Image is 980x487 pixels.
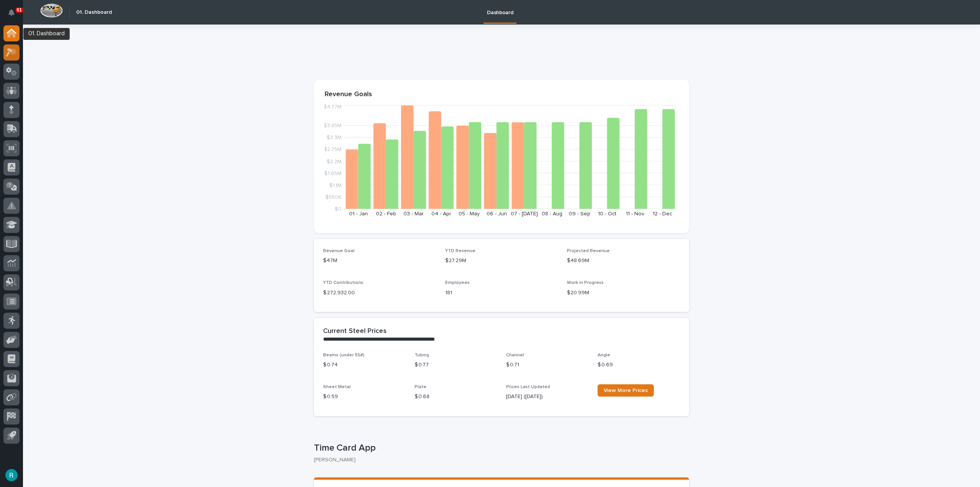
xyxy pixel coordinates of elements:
[567,289,680,297] p: $20.99M
[598,353,610,357] span: Angle
[314,457,683,463] p: [PERSON_NAME]
[335,207,341,212] tspan: $0
[445,249,475,253] span: YTD Revenue
[415,393,497,401] p: $ 0.68
[626,211,644,216] text: 11 - Nov
[10,9,20,21] div: Notifications61
[324,171,341,176] tspan: $1.65M
[325,90,678,99] p: Revenue Goals
[403,211,424,216] text: 03 - Mar
[506,385,550,389] span: Prices Last Updated
[445,257,558,265] p: $27.29M
[323,280,363,285] span: YTD Contributions
[325,194,341,200] tspan: $550K
[511,211,538,216] text: 07 - [DATE]
[415,361,497,369] p: $ 0.77
[598,361,680,369] p: $ 0.69
[76,9,112,16] h2: 01. Dashboard
[567,249,610,253] span: Projected Revenue
[653,211,672,216] text: 12 - Dec
[40,3,63,18] img: Workspace Logo
[487,211,507,216] text: 06 - Jun
[323,257,436,265] p: $47M
[569,211,590,216] text: 09 - Sep
[604,388,648,393] span: View More Prices
[506,361,588,369] p: $ 0.71
[349,211,368,216] text: 01 - Jan
[17,7,22,13] p: 61
[376,211,396,216] text: 02 - Feb
[598,384,654,397] a: View More Prices
[323,385,351,389] span: Sheet Metal
[323,289,436,297] p: $ 272,932.00
[3,5,20,21] button: Notifications
[329,182,341,188] tspan: $1.1M
[445,280,470,285] span: Employees
[327,159,341,164] tspan: $2.2M
[323,361,405,369] p: $ 0.74
[431,211,451,216] text: 04 - Apr
[3,467,20,483] button: users-avatar
[323,353,364,357] span: Beams (under 55#)
[542,211,562,216] text: 08 - Aug
[567,280,604,285] span: Work in Progress
[314,443,686,454] p: Time Card App
[323,393,405,401] p: $ 0.59
[323,327,387,336] h2: Current Steel Prices
[567,257,680,265] p: $48.69M
[323,249,354,253] span: Revenue Goal
[506,353,524,357] span: Channel
[415,385,426,389] span: Plate
[445,289,558,297] p: 181
[323,123,341,128] tspan: $3.85M
[598,211,616,216] text: 10 - Oct
[506,393,588,401] p: [DATE] ([DATE])
[324,147,341,152] tspan: $2.75M
[323,104,341,110] tspan: $4.77M
[327,135,341,140] tspan: $3.3M
[415,353,429,357] span: Tubing
[459,211,480,216] text: 05 - May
